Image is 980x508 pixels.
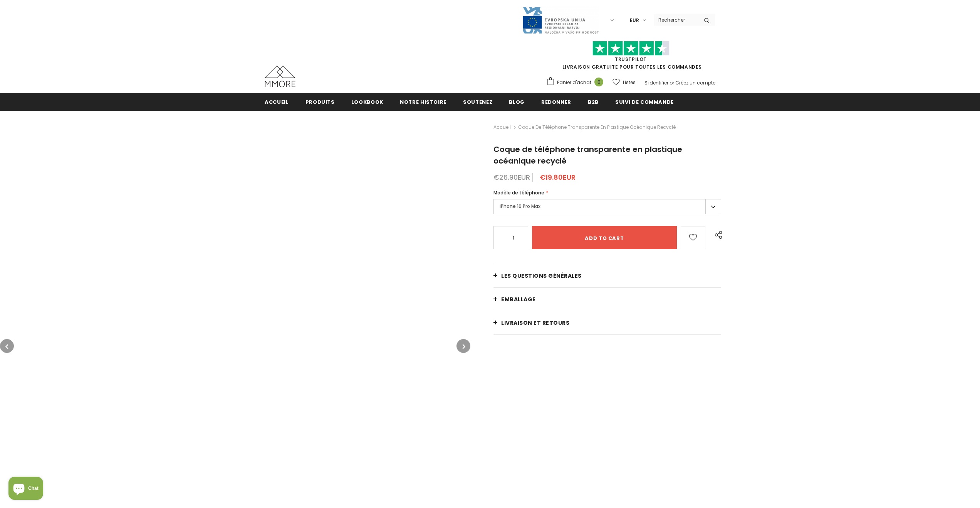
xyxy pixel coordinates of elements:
a: Redonner [541,93,571,110]
img: Faites confiance aux étoiles pilotes [592,41,670,56]
span: Coque de téléphone transparente en plastique océanique recyclé [518,123,676,132]
a: Listes [612,76,636,89]
span: B2B [588,98,599,106]
a: Créez un compte [675,79,715,86]
span: €26.90EUR [493,172,530,182]
span: Les questions générales [501,272,582,280]
span: Notre histoire [400,98,446,106]
a: Lookbook [351,93,383,110]
span: Blog [509,98,525,106]
span: or [670,79,674,86]
img: Cas MMORE [265,66,295,87]
span: Modèle de téléphone [493,189,544,196]
a: Produits [305,93,335,110]
span: Produits [305,98,335,106]
span: 0 [594,78,603,86]
span: Suivi de commande [615,98,674,106]
span: LIVRAISON GRATUITE POUR TOUTES LES COMMANDES [546,44,715,70]
a: S'identifier [644,79,668,86]
a: B2B [588,93,599,110]
span: Coque de téléphone transparente en plastique océanique recyclé [493,144,682,166]
a: Les questions générales [493,264,721,287]
img: Javni Razpis [522,6,599,34]
span: Listes [623,79,636,86]
span: EUR [630,17,639,24]
a: Accueil [265,93,289,110]
span: EMBALLAGE [501,295,536,303]
a: Panier d'achat 0 [546,77,607,88]
span: €19.80EUR [540,172,576,182]
a: soutenez [463,93,492,110]
a: Blog [509,93,525,110]
span: Panier d'achat [557,79,591,86]
a: Accueil [493,123,511,132]
span: Livraison et retours [501,319,569,327]
a: Livraison et retours [493,311,721,334]
span: Lookbook [351,98,383,106]
inbox-online-store-chat: Shopify online store chat [6,477,45,502]
span: Accueil [265,98,289,106]
span: soutenez [463,98,492,106]
a: TrustPilot [615,56,647,62]
a: Notre histoire [400,93,446,110]
span: Redonner [541,98,571,106]
a: Suivi de commande [615,93,674,110]
input: Search Site [654,14,698,25]
input: Add to cart [532,226,677,249]
a: Javni Razpis [522,17,599,23]
label: iPhone 16 Pro Max [493,199,721,214]
a: EMBALLAGE [493,288,721,311]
